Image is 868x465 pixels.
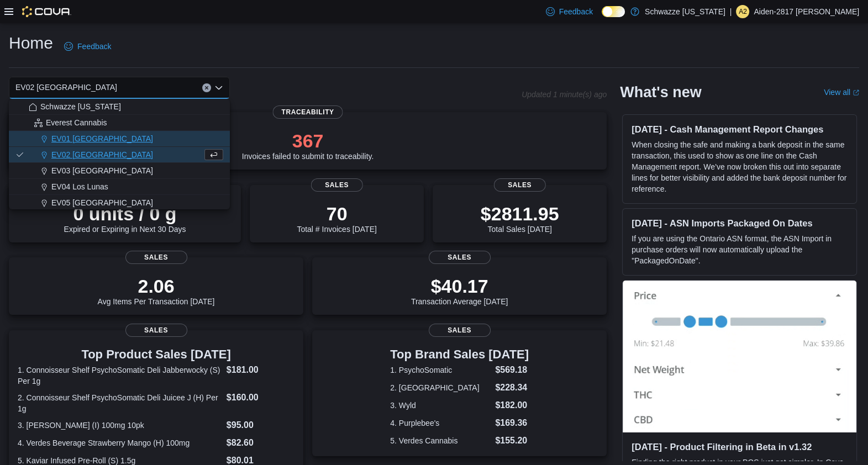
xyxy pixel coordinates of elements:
[9,195,230,211] button: EV05 [GEOGRAPHIC_DATA]
[297,203,376,225] p: 70
[853,89,859,96] svg: External link
[40,101,121,112] span: Schwazze [US_STATE]
[632,218,848,229] h3: [DATE] - ASN Imports Packaged On Dates
[125,324,187,337] span: Sales
[9,131,230,147] button: EV01 [GEOGRAPHIC_DATA]
[242,130,374,161] div: Invoices failed to submit to traceability.
[390,418,491,429] dt: 4. Purplebee's
[51,165,153,176] span: EV03 [GEOGRAPHIC_DATA]
[495,363,529,377] dd: $569.18
[390,364,491,376] dt: 1. PsychoSomatic
[620,83,701,101] h2: What's new
[15,81,117,94] span: EV02 [GEOGRAPHIC_DATA]
[202,83,211,92] button: Clear input
[18,348,294,361] h3: Top Product Sales [DATE]
[64,203,186,234] div: Expired or Expiring in Next 30 Days
[51,133,153,144] span: EV01 [GEOGRAPHIC_DATA]
[18,420,222,431] dt: 3. [PERSON_NAME] (I) 100mg 10pk
[9,179,230,195] button: EV04 Los Lunas
[98,275,215,306] div: Avg Items Per Transaction [DATE]
[495,434,529,447] dd: $155.20
[736,5,749,18] div: Aiden-2817 Cano
[242,130,374,152] p: 367
[481,203,559,225] p: $2811.95
[632,139,848,194] p: When closing the safe and making a bank deposit in the same transaction, this used to show as one...
[390,435,491,446] dt: 5. Verdes Cannabis
[495,416,529,430] dd: $169.36
[214,83,223,92] button: Close list of options
[602,6,625,18] input: Dark Mode
[411,275,508,306] div: Transaction Average [DATE]
[429,251,491,264] span: Sales
[9,163,230,179] button: EV03 [GEOGRAPHIC_DATA]
[481,203,559,234] div: Total Sales [DATE]
[522,90,607,99] p: Updated 1 minute(s) ago
[51,197,153,208] span: EV05 [GEOGRAPHIC_DATA]
[9,147,230,163] button: EV02 [GEOGRAPHIC_DATA]
[602,17,602,18] span: Dark Mode
[227,391,294,404] dd: $160.00
[46,117,107,128] span: Everest Cannabis
[18,392,222,414] dt: 2. Connoisseur Shelf PsychoSomatic Deli Juicee J (H) Per 1g
[632,233,848,266] p: If you are using the Ontario ASN format, the ASN Import in purchase orders will now automatically...
[297,203,376,234] div: Total # Invoices [DATE]
[632,441,848,452] h3: [DATE] - Product Filtering in Beta in v1.32
[411,275,508,297] p: $40.17
[824,88,859,97] a: View allExternal link
[754,5,859,18] p: Aiden-2817 [PERSON_NAME]
[273,105,343,119] span: Traceability
[645,5,725,18] p: Schwazze [US_STATE]
[390,400,491,411] dt: 3. Wyld
[390,348,529,361] h3: Top Brand Sales [DATE]
[739,5,747,18] span: A2
[98,275,215,297] p: 2.06
[559,6,593,17] span: Feedback
[495,399,529,412] dd: $182.00
[9,99,230,115] button: Schwazze [US_STATE]
[51,181,108,192] span: EV04 Los Lunas
[541,1,597,23] a: Feedback
[18,364,222,387] dt: 1. Connoisseur Shelf PsychoSomatic Deli Jabberwocky (S) Per 1g
[390,382,491,393] dt: 2. [GEOGRAPHIC_DATA]
[311,178,363,192] span: Sales
[125,251,187,264] span: Sales
[77,41,111,52] span: Feedback
[493,178,546,192] span: Sales
[227,363,294,377] dd: $181.00
[227,419,294,432] dd: $95.00
[64,203,186,225] p: 0 units / 0 g
[60,35,115,57] a: Feedback
[495,381,529,394] dd: $228.34
[227,436,294,450] dd: $82.60
[18,437,222,448] dt: 4. Verdes Beverage Strawberry Mango (H) 100mg
[22,6,71,17] img: Cova
[429,324,491,337] span: Sales
[9,32,53,54] h1: Home
[51,149,153,160] span: EV02 [GEOGRAPHIC_DATA]
[9,115,230,131] button: Everest Cannabis
[730,5,732,18] p: |
[632,124,848,135] h3: [DATE] - Cash Management Report Changes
